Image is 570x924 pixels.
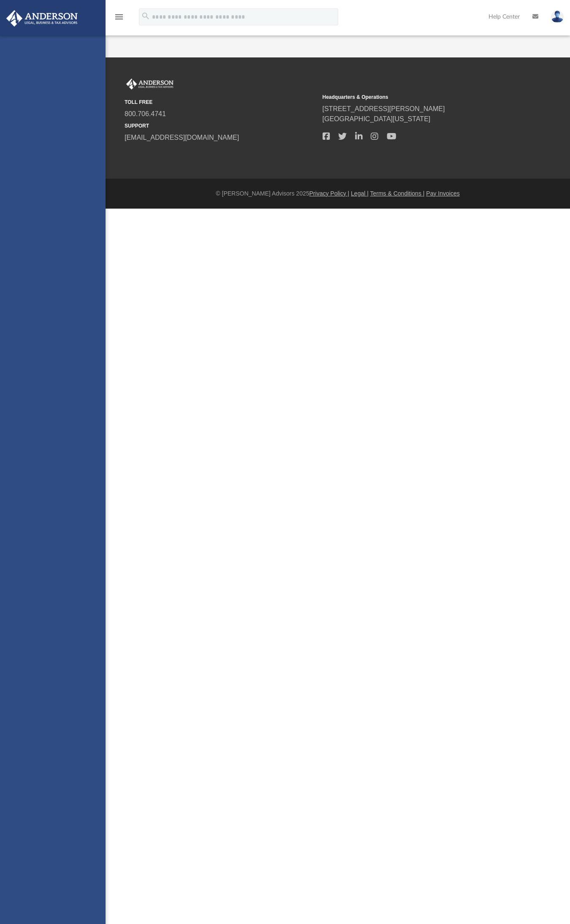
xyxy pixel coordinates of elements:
[351,190,369,197] a: Legal |
[551,11,564,23] img: User Pic
[114,12,124,22] i: menu
[4,10,80,27] img: Anderson Advisors Platinum Portal
[125,79,175,90] img: Anderson Advisors Platinum Portal
[309,190,350,197] a: Privacy Policy |
[114,16,124,22] a: menu
[125,110,166,117] a: 800.706.4741
[106,189,570,198] div: © [PERSON_NAME] Advisors 2025
[323,115,431,122] a: [GEOGRAPHIC_DATA][US_STATE]
[125,122,317,130] small: SUPPORT
[323,93,515,101] small: Headquarters & Operations
[426,190,459,197] a: Pay Invoices
[370,190,425,197] a: Terms & Conditions |
[323,105,445,112] a: [STREET_ADDRESS][PERSON_NAME]
[141,11,150,21] i: search
[125,98,317,106] small: TOLL FREE
[125,134,239,141] a: [EMAIL_ADDRESS][DOMAIN_NAME]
